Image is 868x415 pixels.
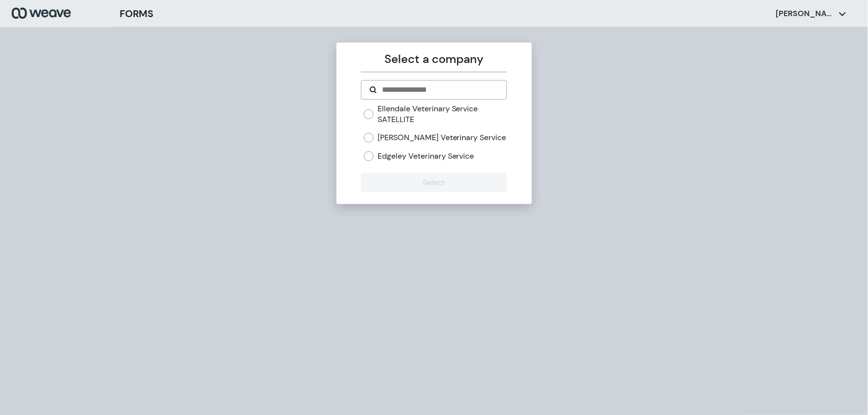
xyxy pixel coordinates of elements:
[378,132,507,143] label: [PERSON_NAME] Veterinary Service
[120,6,153,21] h3: FORMS
[361,50,507,68] p: Select a company
[381,84,499,96] input: Search
[378,151,474,162] label: Edgeley Veterinary Service
[776,8,835,19] p: [PERSON_NAME]
[361,173,507,192] button: Select
[378,104,507,124] label: Ellendale Veterinary Service SATELLITE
